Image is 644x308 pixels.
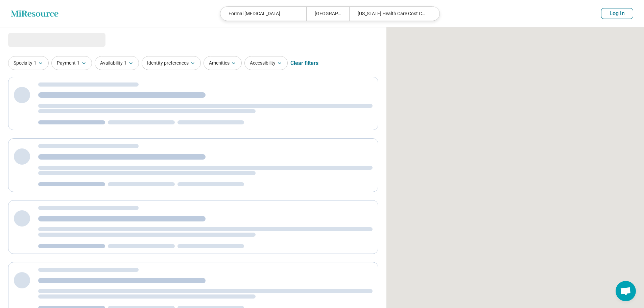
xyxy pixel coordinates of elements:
div: Open chat [616,281,636,301]
span: Loading... [8,33,65,46]
span: 1 [34,60,37,67]
button: Identity preferences [142,56,201,70]
div: [US_STATE] Health Care Cost Containment System (AHCCCS) [349,7,435,21]
button: Amenities [204,56,242,70]
div: Formal [MEDICAL_DATA] [220,7,306,21]
div: Clear filters [290,55,318,71]
button: Payment1 [51,56,92,70]
button: Accessibility [244,56,288,70]
button: Log In [601,8,633,19]
span: 1 [77,60,80,67]
button: Availability1 [95,56,139,70]
div: [GEOGRAPHIC_DATA], [GEOGRAPHIC_DATA] [306,7,349,21]
button: Specialty1 [8,56,49,70]
span: 1 [124,60,127,67]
